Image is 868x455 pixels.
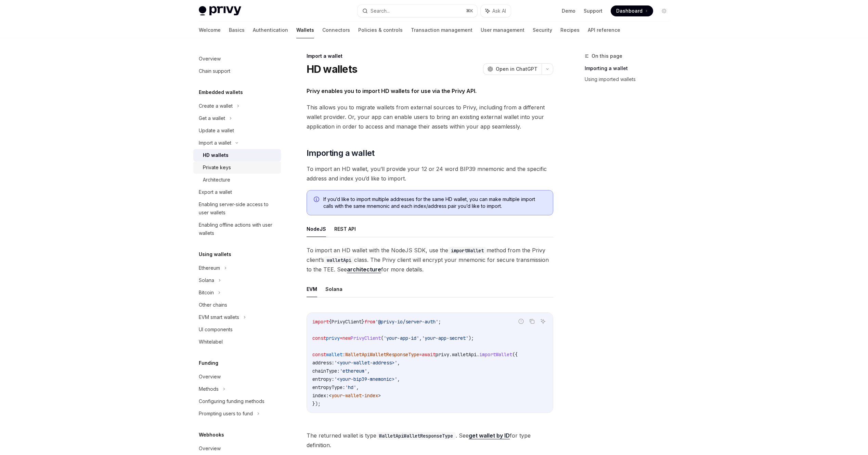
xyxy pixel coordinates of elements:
a: UI components [193,323,281,336]
div: Enabling offline actions with user wallets [199,221,277,237]
a: Using imported wallets [585,74,675,85]
button: Search...⌘K [358,5,477,17]
a: API reference [588,22,620,38]
span: entropy: [312,376,334,382]
a: Enabling server-side access to user wallets [193,198,281,219]
button: Toggle dark mode [659,5,670,16]
span: ( [381,335,384,341]
svg: Info [314,197,321,203]
div: Whitelabel [199,338,223,346]
span: , [367,368,370,374]
div: Private keys [203,163,231,172]
span: > [378,392,381,399]
span: To import an HD wallet, you’ll provide your 12 or 24 word BIP39 mnemonic and the specific address... [307,164,553,183]
span: privy [436,351,449,358]
a: Enabling offline actions with user wallets [193,219,281,239]
span: ); [468,335,474,341]
div: Chain support [199,67,230,75]
span: const [312,351,326,358]
code: walletApi [324,256,354,264]
a: Support [584,8,603,14]
a: Security [533,22,552,38]
a: Overview [193,371,281,383]
div: Update a wallet [199,126,234,135]
a: Private keys [193,161,281,174]
h5: Embedded wallets [199,88,243,96]
div: Get a wallet [199,114,225,122]
span: = [419,351,422,358]
span: new [342,335,351,341]
span: 'ethereum' [340,368,367,374]
img: light logo [199,6,241,16]
span: This allows you to migrate wallets from external sources to Privy, including from a different wal... [307,103,553,131]
a: Overview [193,53,281,65]
span: . [477,351,479,358]
span: '<your-wallet-address>' [334,360,397,366]
span: 'your-app-secret' [422,335,468,341]
span: } [362,319,364,325]
div: Ethereum [199,264,220,272]
a: Authentication [253,22,288,38]
span: chainType: [312,368,340,374]
div: Create a wallet [199,102,233,110]
a: Overview [193,442,281,455]
h5: Webhooks [199,431,224,439]
span: walletApi [452,351,477,358]
span: , [419,335,422,341]
a: User management [481,22,524,38]
span: , [356,384,359,390]
a: Connectors [322,22,350,38]
span: ; [438,319,441,325]
div: Overview [199,55,221,63]
span: '<your-bip39-mnemonic>' [334,376,397,382]
span: ⌘ K [466,8,473,14]
span: WalletApiWalletResponseType [345,351,419,358]
h5: Using wallets [199,250,231,258]
div: EVM smart wallets [199,313,239,321]
a: Export a wallet [193,186,281,198]
span: , [397,376,400,382]
a: Dashboard [611,5,653,16]
a: Update a wallet [193,124,281,137]
div: Enabling server-side access to user wallets [199,200,277,217]
a: Importing a wallet [585,63,675,74]
button: Solana [325,281,342,297]
span: PrivyClient [351,335,381,341]
a: architecture [347,266,381,273]
div: Import a wallet [199,139,231,147]
span: To import an HD wallet with the NodeJS SDK, use the method from the Privy client’s class. The Pri... [307,245,553,274]
span: index [364,392,378,399]
button: Copy the contents from the code block [528,317,536,326]
strong: Privy enables you to import HD wallets for use via the Privy API. [307,88,477,94]
span: . [449,351,452,358]
button: EVM [307,281,317,297]
span: Dashboard [616,8,643,14]
a: Architecture [193,174,281,186]
div: HD wallets [203,151,229,159]
div: Solana [199,276,214,284]
span: importWallet [479,351,512,358]
div: Methods [199,385,219,393]
button: Ask AI [481,5,511,17]
span: 'hd' [345,384,356,390]
span: : [342,351,345,358]
a: HD wallets [193,149,281,161]
span: }); [312,401,321,407]
span: wallet [326,351,342,358]
h1: HD wallets [307,63,358,75]
a: get wallet by ID [469,432,510,439]
code: WalletApiWalletResponseType [376,432,456,440]
div: Overview [199,373,221,381]
span: PrivyClient [332,319,362,325]
div: Export a wallet [199,188,232,196]
span: your [332,392,342,399]
span: = [340,335,342,341]
span: import [312,319,329,325]
span: The returned wallet is type . See for type definition. [307,431,553,450]
a: Other chains [193,299,281,311]
a: Wallets [296,22,314,38]
span: Open in ChatGPT [496,66,537,72]
span: from [364,319,375,325]
a: Welcome [199,22,221,38]
a: Whitelabel [193,336,281,348]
